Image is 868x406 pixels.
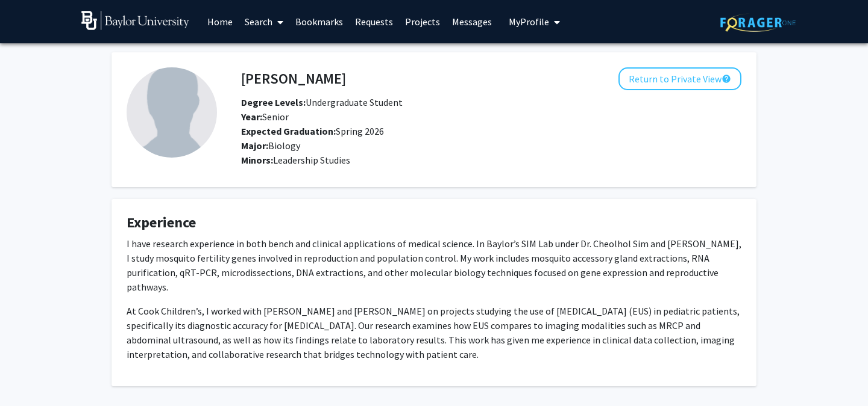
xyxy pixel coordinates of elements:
[268,140,300,152] span: Biology
[81,11,189,30] img: Baylor University Logo
[289,1,349,43] a: Bookmarks
[9,352,51,397] iframe: Chat
[241,67,346,90] h4: [PERSON_NAME]
[241,111,262,123] b: Year:
[349,1,399,43] a: Requests
[241,154,273,166] b: Minors:
[399,1,446,43] a: Projects
[720,13,796,32] img: ForagerOne Logo
[241,125,336,137] b: Expected Graduation:
[127,67,217,158] img: Profile Picture
[241,96,403,108] span: Undergraduate Student
[509,16,549,28] span: My Profile
[127,304,741,361] p: At Cook Children’s, I worked with [PERSON_NAME] and [PERSON_NAME] on projects studying the use of...
[241,140,268,152] b: Major:
[239,1,289,43] a: Search
[446,1,498,43] a: Messages
[127,236,741,294] p: I have research experience in both bench and clinical applications of medical science. In Baylor’...
[618,67,741,90] button: Return to Private View
[127,214,741,232] h4: Experience
[722,72,731,86] mat-icon: help
[241,125,384,137] span: Spring 2026
[241,111,289,123] span: Senior
[241,96,306,108] b: Degree Levels:
[273,154,350,166] span: Leadership Studies
[201,1,239,43] a: Home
